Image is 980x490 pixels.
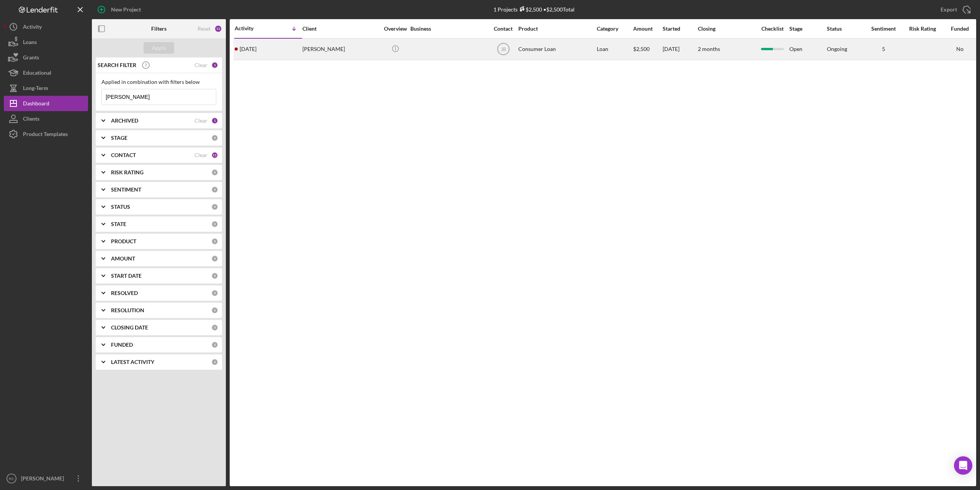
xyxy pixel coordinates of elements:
[211,62,218,69] div: 1
[381,26,410,32] div: Overview
[23,111,39,128] div: Clients
[9,477,14,481] text: RC
[211,290,218,297] div: 0
[4,96,88,111] button: Dashboard
[111,290,138,296] b: RESOLVED
[633,26,662,32] div: Amount
[933,2,976,17] button: Export
[597,26,632,32] div: Category
[211,134,218,141] div: 0
[789,39,826,59] div: Open
[4,471,88,486] button: RC[PERSON_NAME]
[4,50,88,65] button: Grants
[698,46,720,52] time: 2 months
[23,19,42,36] div: Activity
[211,117,218,124] div: 1
[111,2,141,17] div: New Project
[500,47,506,52] text: JB
[211,169,218,176] div: 0
[4,34,88,50] button: Loans
[633,46,650,52] span: $2,500
[111,152,136,158] b: CONTACT
[240,46,256,52] time: 2025-10-03 18:42
[789,26,826,32] div: Stage
[211,324,218,331] div: 0
[23,65,51,82] div: Educational
[211,272,218,279] div: 0
[4,111,88,126] button: Clients
[152,42,166,54] div: Apply
[23,126,68,144] div: Product Templates
[211,186,218,193] div: 0
[941,2,957,17] div: Export
[493,6,575,13] div: 1 Projects • $2,500 Total
[194,62,207,68] div: Clear
[92,2,149,17] button: New Project
[954,456,972,475] div: Open Intercom Messenger
[194,152,207,158] div: Clear
[101,79,216,85] div: Applied in combination with filters below
[23,96,49,113] div: Dashboard
[235,25,268,31] div: Activity
[4,65,88,80] button: Educational
[4,126,88,142] button: Product Templates
[518,39,595,59] div: Consumer Loan
[111,118,138,124] b: ARCHIVED
[111,221,126,227] b: STATE
[211,359,218,365] div: 0
[597,39,632,59] div: Loan
[151,26,167,32] b: Filters
[23,50,39,67] div: Grants
[4,80,88,96] button: Long-Term
[194,118,207,124] div: Clear
[827,26,864,32] div: Status
[518,26,595,32] div: Product
[827,46,847,52] div: Ongoing
[410,26,487,32] div: Business
[864,26,903,32] div: Sentiment
[111,135,127,141] b: STAGE
[518,6,542,13] div: $2,500
[663,26,697,32] div: Started
[98,62,136,68] b: SEARCH FILTER
[211,255,218,262] div: 0
[111,187,141,193] b: SENTIMENT
[4,19,88,34] a: Activity
[211,307,218,314] div: 0
[111,324,148,331] b: CLOSING DATE
[23,80,48,98] div: Long-Term
[144,42,174,54] button: Apply
[111,238,136,244] b: PRODUCT
[211,238,218,245] div: 0
[942,46,977,52] div: No
[211,221,218,228] div: 0
[111,273,142,279] b: START DATE
[111,359,154,365] b: LATEST ACTIVITY
[214,25,222,33] div: 13
[111,307,144,313] b: RESOLUTION
[211,152,218,159] div: 11
[489,26,518,32] div: Contact
[111,342,133,348] b: FUNDED
[111,204,130,210] b: STATUS
[663,39,697,59] div: [DATE]
[756,26,789,32] div: Checklist
[302,26,379,32] div: Client
[23,34,37,52] div: Loans
[942,26,977,32] div: Funded
[111,169,144,175] b: RISK RATING
[864,46,903,52] div: 5
[302,39,379,59] div: [PERSON_NAME]
[211,203,218,210] div: 0
[211,341,218,348] div: 0
[198,26,211,32] div: Reset
[111,256,135,262] b: AMOUNT
[903,26,942,32] div: Risk Rating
